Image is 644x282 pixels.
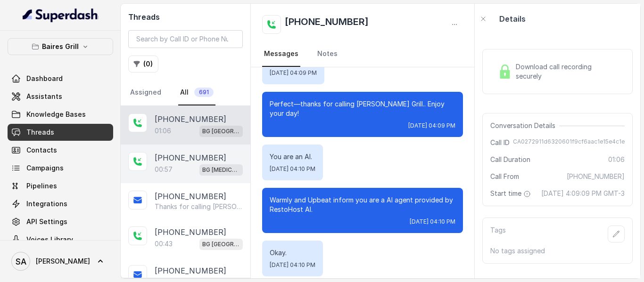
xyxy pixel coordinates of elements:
[262,41,300,67] a: Messages
[26,145,57,155] span: Contacts
[155,165,173,174] p: 00:57
[128,11,243,23] h2: Threads
[498,64,512,79] img: Lock Icon
[490,121,559,130] span: Conversation Details
[490,155,530,164] span: Call Duration
[8,88,113,105] a: Assistants
[490,226,506,242] p: Tags
[155,152,226,163] p: [PHONE_NUMBER]
[8,38,113,55] button: Baires Grill
[8,142,113,159] a: Contacts
[8,70,113,87] a: Dashboard
[128,56,158,73] button: (0)
[8,160,113,177] a: Campaigns
[202,165,240,175] p: BG [MEDICAL_DATA]
[8,124,113,141] a: Threads
[270,165,315,173] span: [DATE] 04:10 PM
[26,163,64,173] span: Campaigns
[23,8,99,23] img: light.svg
[26,235,73,244] span: Voices Library
[155,126,171,136] p: 01:06
[16,257,26,266] text: SA
[270,261,315,269] span: [DATE] 04:10 PM
[270,248,315,258] p: Okay.
[270,195,455,214] p: Warmly and Upbeat inform you are a AI agent provided by RestoHost AI.
[128,80,163,105] a: Assigned
[128,80,243,105] nav: Tabs
[8,177,113,194] a: Pipelines
[26,217,67,226] span: API Settings
[26,199,67,209] span: Integrations
[202,127,240,136] p: BG [GEOGRAPHIC_DATA]
[490,138,510,147] span: Call ID
[8,213,113,230] a: API Settings
[567,172,625,181] span: [PHONE_NUMBER]
[26,92,62,101] span: Assistants
[513,138,625,147] span: CA0272911d6320601f9cf6aac1e15e4c1e
[541,189,625,198] span: [DATE] 4:09:09 PM GMT-3
[8,106,113,123] a: Knowledge Bases
[128,30,243,48] input: Search by Call ID or Phone Number
[408,122,455,129] span: [DATE] 04:09 PM
[499,13,526,24] p: Details
[285,15,369,34] h2: [PHONE_NUMBER]
[8,231,113,248] a: Voices Library
[270,152,315,161] p: You are an AI.
[26,181,57,191] span: Pipelines
[608,155,625,164] span: 01:06
[270,99,455,118] p: Perfect—thanks for calling [PERSON_NAME] Grill.. Enjoy your day!
[490,172,519,181] span: Call From
[155,265,226,276] p: [PHONE_NUMBER]
[26,74,63,83] span: Dashboard
[315,41,339,67] a: Notes
[155,202,245,211] p: Thanks for calling [PERSON_NAME] Grill [GEOGRAPHIC_DATA]! For private events please fill out this...
[194,88,214,97] span: 691
[178,80,215,105] a: All691
[36,257,90,266] span: [PERSON_NAME]
[26,128,54,137] span: Threads
[8,248,113,274] a: [PERSON_NAME]
[202,240,240,249] p: BG [GEOGRAPHIC_DATA]
[26,110,86,119] span: Knowledge Bases
[42,41,79,52] p: Baires Grill
[8,195,113,212] a: Integrations
[155,113,226,125] p: [PHONE_NUMBER]
[155,239,173,249] p: 00:43
[155,226,226,238] p: [PHONE_NUMBER]
[516,62,621,81] span: Download call recording securely
[490,189,533,198] span: Start time
[410,218,455,226] span: [DATE] 04:10 PM
[262,41,463,67] nav: Tabs
[155,191,226,202] p: [PHONE_NUMBER]
[490,246,625,256] p: No tags assigned
[270,69,317,77] span: [DATE] 04:09 PM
